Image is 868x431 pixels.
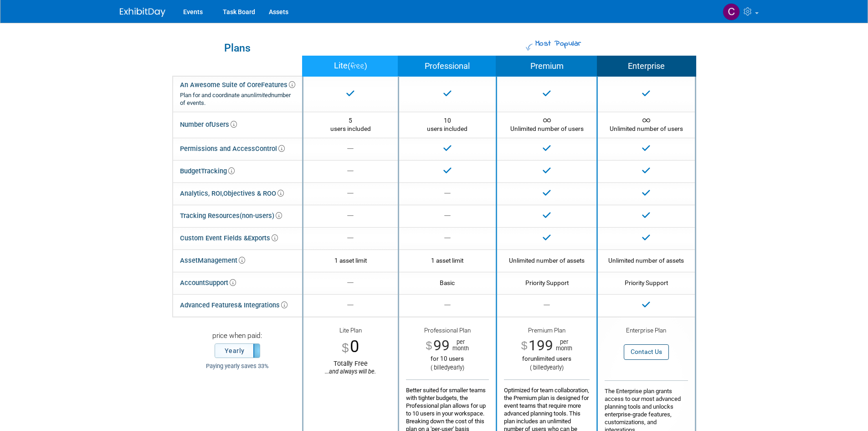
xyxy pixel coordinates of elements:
[605,279,688,287] div: Priority Support
[526,44,533,51] img: Most Popular
[180,232,278,245] div: Custom Event Fields &
[504,355,590,363] div: unlimited users
[510,117,584,132] span: Unlimited number of users
[180,187,284,200] div: Objectives & ROO
[310,368,391,375] div: ...and always will be.
[610,117,683,132] span: Unlimited number of users
[180,92,295,107] div: Plan for and coordinate an number of events.
[180,81,295,107] div: An Awesome Suite of Core
[605,256,688,265] div: Unlimited number of assets
[529,337,553,354] span: 199
[504,279,590,287] div: Priority Support
[447,364,462,371] span: yearly
[406,355,489,363] div: for 10 users
[303,56,398,77] th: Lite
[180,254,245,267] div: Asset
[180,165,235,178] div: Budget
[534,38,581,50] span: Most Popular
[310,256,391,265] div: 1 asset limit
[406,256,489,265] div: 1 asset limit
[120,8,165,17] img: ExhibitDay
[504,327,590,337] div: Premium Plan
[350,337,359,356] span: 0
[350,60,365,73] span: free
[310,327,391,336] div: Lite Plan
[180,331,295,343] div: price when paid:
[406,364,489,372] div: ( billed )
[426,340,432,352] span: $
[406,116,489,133] div: 10 users included
[342,342,349,354] span: $
[180,209,282,223] div: Tracking Resources
[180,363,295,370] div: Paying yearly saves 33%
[522,355,530,362] span: for
[597,56,695,77] th: Enterprise
[365,62,367,70] span: )
[433,337,450,354] span: 99
[553,339,572,352] span: per month
[624,344,669,359] button: Contact Us
[177,43,298,53] div: Plans
[521,340,528,352] span: $
[248,234,278,242] span: Exports
[215,344,260,358] label: Yearly
[255,145,285,153] span: Control
[605,327,688,336] div: Enterprise Plan
[180,276,236,290] div: Account
[240,212,282,220] span: (non-users)
[450,339,469,352] span: per month
[723,3,740,21] img: Chris Walker
[547,364,562,371] span: yearly
[406,327,489,337] div: Professional Plan
[310,116,391,133] div: 5 users included
[198,256,245,265] span: Management
[180,299,288,312] div: Advanced Features
[504,364,590,372] div: ( billed )
[398,56,496,77] th: Professional
[261,81,295,89] span: Features
[180,118,237,131] div: Number of
[180,189,223,197] span: Analytics, ROI,
[201,167,235,175] span: Tracking
[238,301,288,309] span: & Integrations
[406,279,489,287] div: Basic
[310,359,391,375] div: Totally Free
[205,279,236,287] span: Support
[348,62,350,70] span: (
[247,92,271,99] i: unlimited
[211,120,237,129] span: Users
[496,56,597,77] th: Premium
[504,256,590,265] div: Unlimited number of assets
[180,142,285,156] div: Permissions and Access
